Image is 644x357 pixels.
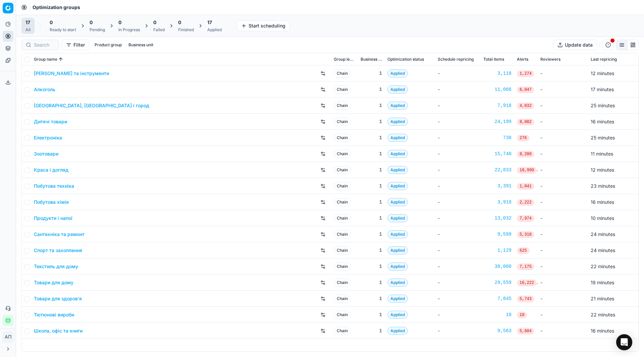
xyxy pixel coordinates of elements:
[483,295,512,302] div: 7,845
[517,86,534,93] span: 6,047
[538,226,588,242] td: -
[591,151,613,157] span: 11 minutes
[517,135,530,141] span: 276
[334,279,351,287] span: Chain
[435,178,481,194] td: -
[538,146,588,162] td: -
[538,81,588,98] td: -
[387,69,408,77] span: Applied
[483,70,512,77] a: 3,118
[591,215,614,221] span: 10 minutes
[361,328,382,334] div: 1
[25,19,30,26] span: 17
[34,118,67,125] a: Дитячі товари
[34,279,73,286] a: Товари для дому
[591,86,614,92] span: 17 minutes
[483,231,512,238] div: 9,599
[435,194,481,210] td: -
[361,134,382,141] div: 1
[34,134,62,141] a: Електроніка
[553,40,597,50] button: Update data
[34,183,74,189] a: Побутова техніка
[483,183,512,189] a: 3,391
[361,279,382,286] div: 1
[435,226,481,242] td: -
[90,27,105,33] div: Pending
[591,296,614,301] span: 21 minutes
[334,295,351,303] span: Chain
[591,70,614,76] span: 12 minutes
[591,119,614,124] span: 16 minutes
[334,182,351,190] span: Chain
[517,296,534,302] span: 5,743
[517,119,534,125] span: 8,082
[517,263,534,270] span: 7,175
[34,42,55,48] input: Search
[483,118,512,125] div: 24,199
[118,19,121,26] span: 0
[361,167,382,173] div: 1
[435,162,481,178] td: -
[591,135,615,140] span: 25 minutes
[334,118,351,126] span: Chain
[435,210,481,226] td: -
[435,81,481,98] td: -
[153,19,156,26] span: 0
[34,247,82,254] a: Спорт та захоплення
[517,247,530,254] span: 625
[435,275,481,291] td: -
[483,134,512,141] a: 738
[483,328,512,334] a: 9,563
[517,280,537,286] span: 16,222
[538,242,588,258] td: -
[334,134,351,142] span: Chain
[435,130,481,146] td: -
[334,262,351,271] span: Chain
[435,98,481,114] td: -
[483,151,512,157] a: 15,740
[387,150,408,158] span: Applied
[92,41,124,49] button: Product group
[483,311,512,318] a: 10
[483,199,512,205] a: 3,918
[361,263,382,270] div: 1
[387,327,408,335] span: Applied
[435,258,481,275] td: -
[361,102,382,109] div: 1
[591,263,615,269] span: 22 minutes
[34,70,109,77] a: [PERSON_NAME] та інструменти
[517,199,534,206] span: 2,222
[361,231,382,238] div: 1
[361,86,382,93] div: 1
[34,311,74,318] a: Тютюнові вироби
[517,70,534,77] span: 1,274
[483,263,512,270] a: 30,060
[237,20,290,31] button: Start scheduling
[591,231,615,237] span: 24 minutes
[538,323,588,339] td: -
[538,210,588,226] td: -
[361,118,382,125] div: 1
[538,130,588,146] td: -
[25,27,31,33] div: All
[361,247,382,254] div: 1
[483,57,504,62] span: Total items
[483,102,512,109] a: 7,918
[435,146,481,162] td: -
[387,230,408,238] span: Applied
[517,183,534,190] span: 1,041
[435,307,481,323] td: -
[361,295,382,302] div: 1
[483,86,512,93] div: 11,066
[538,178,588,194] td: -
[483,215,512,222] div: 13,032
[207,19,212,26] span: 17
[483,167,512,173] div: 22,833
[435,291,481,307] td: -
[387,214,408,222] span: Applied
[483,279,512,286] a: 29,559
